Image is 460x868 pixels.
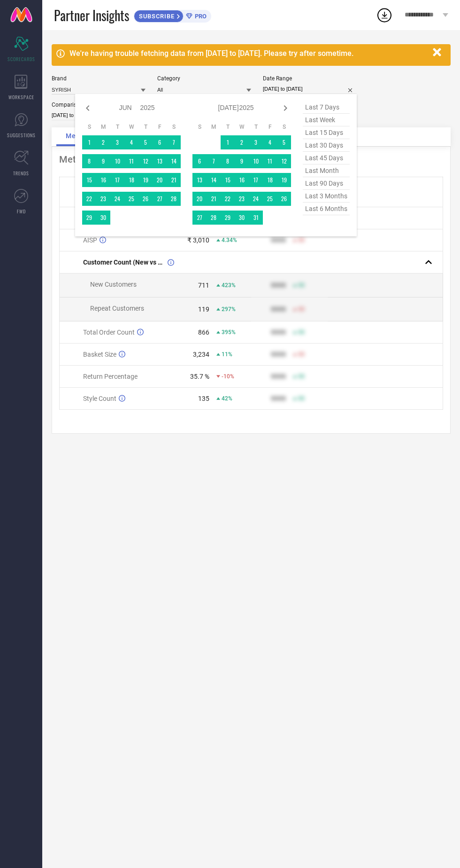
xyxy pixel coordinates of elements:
th: Monday [207,123,221,131]
div: We're having trouble fetching data from [DATE] to [DATE]. Please try after sometime. [69,49,428,58]
span: Total Order Count [83,328,135,336]
span: SCORECARDS [8,55,35,63]
td: Tue Jun 24 2025 [110,192,124,206]
td: Sat Jul 26 2025 [277,192,291,206]
td: Sun Jul 13 2025 [192,173,207,187]
td: Fri Jul 25 2025 [263,192,277,206]
td: Wed Jul 30 2025 [235,211,249,225]
div: 9999 [271,395,286,402]
th: Tuesday [221,123,235,131]
span: last 7 days [303,101,350,114]
div: Open download list [376,7,393,23]
th: Wednesday [235,123,249,131]
span: New Customers [90,281,137,288]
td: Thu Jun 26 2025 [138,192,153,206]
span: last 45 days [303,152,350,164]
div: ₹ 3,010 [187,236,209,244]
div: 135 [198,395,209,402]
td: Sat Jul 12 2025 [277,154,291,168]
td: Mon Jun 02 2025 [96,135,110,149]
input: Select date range [263,84,357,94]
td: Wed Jun 18 2025 [124,173,138,187]
th: Thursday [249,123,263,131]
td: Thu Jul 10 2025 [249,154,263,168]
div: 9999 [271,236,286,244]
span: last 15 days [303,126,350,139]
span: 50 [298,306,305,313]
td: Mon Jun 30 2025 [96,211,110,225]
span: Customer Count (New vs Repeat) [83,258,165,266]
th: Saturday [167,123,181,131]
td: Sun Jun 01 2025 [82,135,96,149]
div: 9999 [271,328,286,336]
span: 42% [222,395,232,402]
div: 711 [198,282,209,289]
td: Wed Jun 04 2025 [124,135,138,149]
span: last 6 months [303,203,350,215]
td: Mon Jun 09 2025 [96,154,110,168]
span: 50 [298,351,305,358]
td: Fri Jun 06 2025 [153,135,167,149]
span: last 3 months [303,190,350,203]
td: Tue Jul 29 2025 [221,211,235,225]
td: Sun Jul 27 2025 [192,211,207,225]
span: Metrics [66,132,92,140]
div: 3,234 [193,351,209,358]
div: 9999 [271,305,286,313]
span: 423% [222,282,236,289]
span: 50 [298,237,305,243]
th: Saturday [277,123,291,131]
td: Wed Jun 11 2025 [124,154,138,168]
div: 9999 [271,351,286,358]
td: Tue Jun 03 2025 [110,135,124,149]
span: last 30 days [303,139,350,152]
td: Thu Jul 31 2025 [249,211,263,225]
td: Thu Jun 12 2025 [138,154,153,168]
td: Sun Jun 29 2025 [82,211,96,225]
td: Wed Jul 23 2025 [235,192,249,206]
span: FWD [17,208,26,215]
span: Style Count [83,395,116,402]
td: Sat Jul 19 2025 [277,173,291,187]
div: 119 [198,305,209,313]
span: WORKSPACE [8,94,34,101]
td: Sat Jul 05 2025 [277,135,291,149]
span: SUGGESTIONS [7,132,36,139]
div: 866 [198,328,209,336]
div: 9999 [271,282,286,289]
td: Mon Jun 16 2025 [96,173,110,187]
td: Tue Jun 17 2025 [110,173,124,187]
td: Tue Jun 10 2025 [110,154,124,168]
td: Mon Jun 23 2025 [96,192,110,206]
td: Sat Jun 21 2025 [167,173,181,187]
div: Next month [280,102,291,114]
span: last 90 days [303,177,350,190]
div: Metrics [59,154,443,165]
span: Partner Insights [54,6,129,25]
input: Select comparison period [52,110,146,120]
td: Sat Jun 14 2025 [167,154,181,168]
td: Thu Jul 17 2025 [249,173,263,187]
td: Mon Jul 07 2025 [207,154,221,168]
span: 50 [298,282,305,289]
th: Friday [263,123,277,131]
span: -10% [222,373,234,380]
span: TRENDS [13,170,29,177]
th: Sunday [192,123,207,131]
td: Wed Jun 25 2025 [124,192,138,206]
td: Thu Jun 05 2025 [138,135,153,149]
span: 297% [222,306,236,313]
td: Fri Jun 20 2025 [153,173,167,187]
span: Return Percentage [83,373,138,380]
span: 50 [298,329,305,336]
span: 50 [298,395,305,402]
span: 11% [222,351,232,358]
th: Wednesday [124,123,138,131]
td: Tue Jul 08 2025 [221,154,235,168]
td: Thu Jul 03 2025 [249,135,263,149]
span: PRO [192,13,207,20]
td: Wed Jul 09 2025 [235,154,249,168]
td: Sun Jun 15 2025 [82,173,96,187]
span: Repeat Customers [90,305,144,312]
td: Mon Jul 14 2025 [207,173,221,187]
